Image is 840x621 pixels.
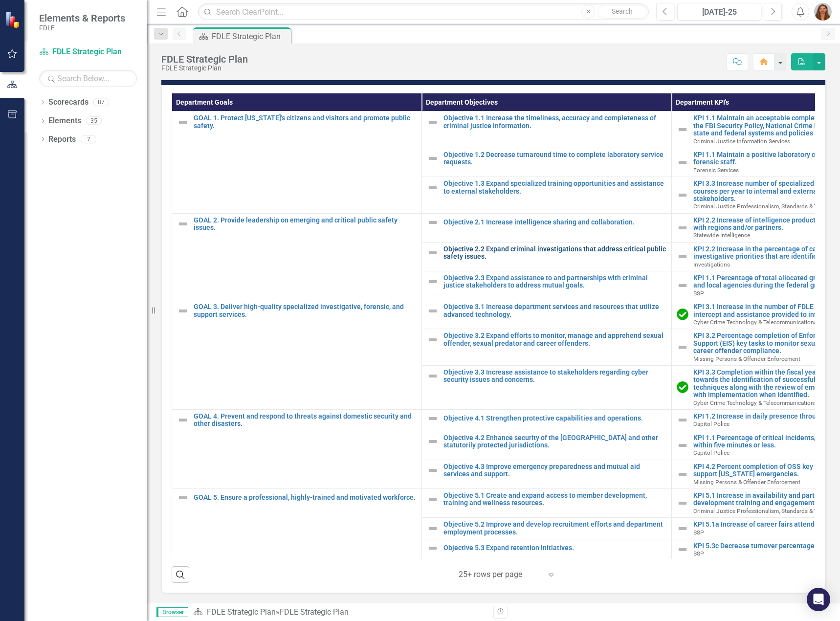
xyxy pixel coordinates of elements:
a: Objective 5.1 Create and expand access to member development, training and wellness resources. [443,492,666,507]
span: Cyber Crime Technology & Telecommunications [693,319,817,326]
img: Complete [677,309,688,320]
img: Dana Kelly [814,3,832,21]
img: Not Defined [677,222,688,234]
img: Not Defined [677,124,688,135]
img: Not Defined [427,523,439,534]
span: Statewide Intelligence [693,232,750,239]
a: Objective 1.1 Increase the timeliness, accuracy and completeness of criminal justice information. [443,114,666,130]
span: Browser [156,607,188,617]
a: Objective 4.2 Enhance security of the [GEOGRAPHIC_DATA] and other statutorily protected jurisdict... [443,434,666,449]
a: FDLE Strategic Plan [39,46,137,58]
img: Not Defined [677,341,688,353]
img: Not Defined [677,251,688,263]
img: Not Defined [677,189,688,201]
span: Capitol Police [693,421,729,427]
a: Objective 1.2 Decrease turnaround time to complete laboratory service requests. [443,151,666,166]
a: GOAL 4. Prevent and respond to threats against domestic security and other disasters. [194,413,417,428]
a: Objective 4.3 Improve emergency preparedness and mutual aid services and support. [443,463,666,478]
a: Elements [48,115,81,127]
span: BSP [693,550,704,557]
img: Not Defined [177,116,189,128]
img: Not Defined [177,414,189,426]
img: ClearPoint Strategy [5,11,22,28]
span: Forensic Services [693,167,739,174]
a: Objective 5.2 Improve and develop recruitment efforts and department employment processes. [443,521,666,536]
a: GOAL 3. Deliver high-quality specialized investigative, forensic, and support services. [194,303,417,318]
div: FDLE Strategic Plan [280,607,349,617]
img: Not Defined [427,276,439,288]
img: Not Defined [677,497,688,509]
a: Objective 2.2 Expand criminal investigations that address critical public safety issues. [443,245,666,261]
a: GOAL 5. Ensure a professional, highly-trained and motivated workforce. [194,494,417,501]
img: Not Defined [677,523,688,534]
div: Open Intercom Messenger [807,588,830,611]
div: FDLE Strategic Plan [161,54,248,65]
img: Not Defined [427,217,439,228]
div: FDLE Strategic Plan [161,65,248,72]
a: Objective 3.3 Increase assistance to stakeholders regarding cyber security issues and concerns. [443,369,666,384]
img: Not Defined [427,334,439,346]
button: [DATE]-25 [677,3,761,21]
img: Not Defined [427,493,439,505]
input: Search ClearPoint... [198,3,649,21]
img: Not Defined [677,468,688,480]
img: Not Defined [677,544,688,555]
span: Capitol Police [693,449,729,456]
a: Objective 2.3 Expand assistance to and partnerships with criminal justice stakeholders to address... [443,274,666,289]
span: BSP [693,290,704,297]
a: GOAL 1. Protect [US_STATE]'s citizens and visitors and promote public safety. [194,114,417,130]
div: [DATE]-25 [681,6,758,18]
img: Not Defined [677,156,688,168]
span: BSP [693,529,704,536]
div: » [193,607,486,618]
a: Objective 3.1 Increase department services and resources that utilize advanced technology. [443,303,666,318]
img: Not Defined [427,305,439,317]
div: 7 [81,135,96,143]
img: Not Defined [427,413,439,424]
a: Objective 2.1 Increase intelligence sharing and collaboration. [443,219,666,226]
img: Not Defined [427,116,439,128]
a: GOAL 2. Provide leadership on emerging and critical public safety issues. [194,217,417,232]
img: Not Defined [177,492,189,504]
img: Not Defined [427,247,439,259]
button: Search [597,5,646,19]
img: Not Defined [177,218,189,230]
span: Search [612,7,633,15]
span: Missing Persons & Offender Enforcement [693,355,800,362]
div: FDLE Strategic Plan [212,30,288,43]
span: Investigations [693,261,730,268]
a: Objective 3.2 Expand efforts to monitor, manage and apprehend sexual offender, sexual predator an... [443,332,666,347]
div: 35 [86,117,102,125]
span: Elements & Reports [39,12,125,24]
a: Reports [48,134,76,145]
img: Complete [677,381,688,393]
a: Objective 5.3 Expand retention initiatives. [443,544,666,552]
img: Not Defined [677,440,688,451]
a: FDLE Strategic Plan [207,607,276,617]
img: Not Defined [427,153,439,164]
span: Cyber Crime Technology & Telecommunications [693,399,817,406]
span: Criminal Justice Information Services [693,138,790,145]
a: Objective 1.3 Expand specialized training opportunities and assistance to external stakeholders. [443,180,666,195]
small: FDLE [39,24,125,32]
img: Not Defined [427,370,439,382]
img: Not Defined [177,305,189,317]
img: Not Defined [677,280,688,291]
img: Not Defined [427,182,439,194]
div: 87 [93,98,109,107]
a: Objective 4.1 Strengthen protective capabilities and operations. [443,415,666,422]
img: Not Defined [427,465,439,476]
a: Scorecards [48,97,88,108]
img: Not Defined [427,542,439,554]
img: Not Defined [677,414,688,426]
span: Missing Persons & Offender Enforcement [693,479,800,486]
input: Search Below... [39,70,137,87]
img: Not Defined [427,436,439,447]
